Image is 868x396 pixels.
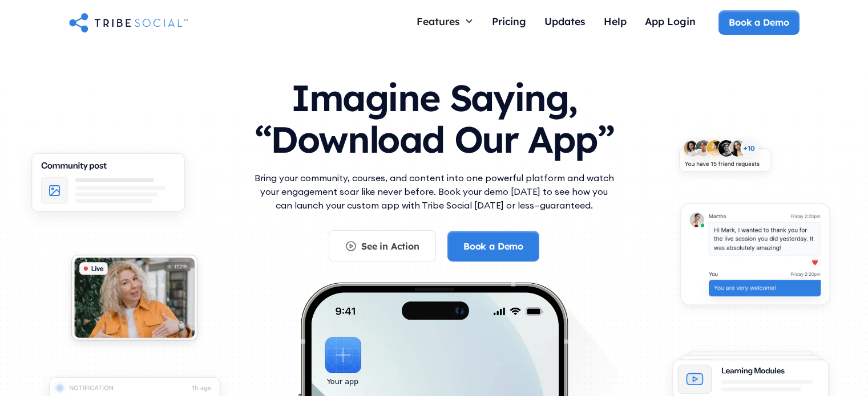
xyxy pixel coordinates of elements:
a: Updates [535,10,595,35]
p: Bring your community, courses, and content into one powerful platform and watch your engagement s... [252,171,617,212]
img: An illustration of New friends requests [668,132,781,185]
div: Pricing [492,15,526,27]
a: Book a Demo [718,10,799,34]
div: See in Action [361,240,419,252]
img: An illustration of Live video [60,247,208,354]
div: Help [604,15,627,27]
a: Help [595,10,636,35]
img: An illustration of chat [668,195,842,320]
div: Updates [544,15,586,27]
img: An illustration of Community Feed [17,143,199,230]
a: Book a Demo [447,231,539,262]
div: Features [407,10,483,32]
div: App Login [645,15,696,27]
a: App Login [636,10,705,35]
h1: Imagine Saying, “Download Our App” [252,66,617,166]
a: Pricing [483,10,535,35]
div: Features [417,15,460,27]
a: home [69,11,188,34]
a: See in Action [329,230,436,262]
div: Your app [327,375,358,388]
